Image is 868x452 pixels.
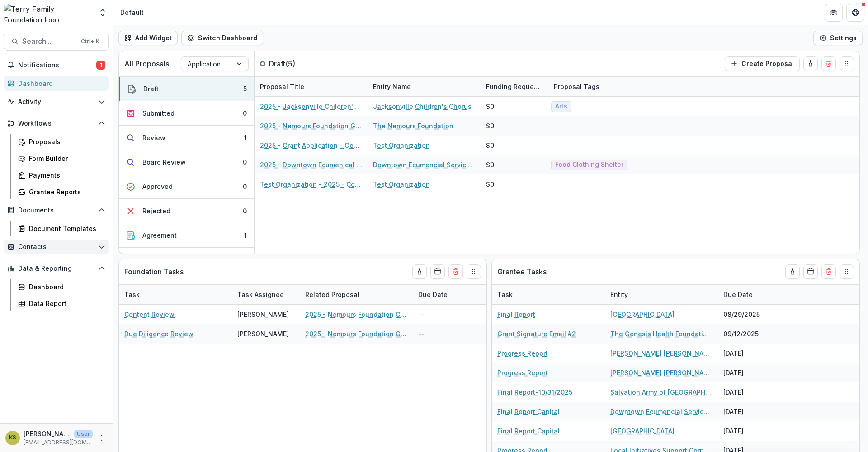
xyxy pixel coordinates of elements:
[4,4,93,22] img: Terry Family Foundation logo
[29,224,102,233] div: Document Templates
[269,58,337,69] p: Draft ( 5 )
[813,31,863,45] button: Settings
[260,179,362,189] a: Test Organization - 2025 - Communication Guidelines
[840,56,854,71] button: Drag
[497,266,547,277] p: Grantee Tasks
[413,305,481,324] div: --
[825,4,843,22] button: Partners
[119,285,232,304] div: Task
[548,82,605,91] div: Proposal Tags
[486,102,494,111] div: $0
[243,84,247,94] div: 5
[260,121,362,131] a: 2025 - Nemours Foundation Grant Application - Analysis of [MEDICAL_DATA] Care in [GEOGRAPHIC_DATA]
[119,150,254,174] button: Board Review0
[610,348,712,358] a: [PERSON_NAME] [PERSON_NAME] Foundaton
[803,56,818,71] button: toggle-assigned-to-me
[610,329,712,339] a: The Genesis Health Foundation, Inc.
[29,299,102,308] div: Data Report
[260,160,362,169] a: 2025 - Downtown Ecumenical Services Council - Capital Campaign/Endowment
[492,285,605,304] div: Task
[142,157,186,167] div: Board Review
[18,207,94,214] span: Documents
[368,82,416,91] div: Entity Name
[232,290,289,299] div: Task Assignee
[605,285,718,304] div: Entity
[413,285,481,304] div: Due Date
[413,290,453,299] div: Due Date
[118,31,178,45] button: Add Widget
[718,363,786,382] div: [DATE]
[718,290,758,299] div: Due Date
[4,58,109,72] button: Notifications1
[725,56,800,71] button: Create Proposal
[305,310,407,319] a: 2025 - Nemours Foundation Grant Application Form - Program or Project
[243,157,247,167] div: 0
[555,161,623,169] span: Food Clothing Shelter
[18,243,94,251] span: Contacts
[821,264,836,279] button: Delete card
[4,203,109,217] button: Open Documents
[368,77,481,96] div: Entity Name
[74,430,93,438] p: User
[300,290,365,299] div: Related Proposal
[237,310,289,319] div: [PERSON_NAME]
[497,368,548,377] a: Progress Report
[14,184,109,199] a: Grantee Reports
[718,285,786,304] div: Due Date
[29,137,102,146] div: Proposals
[481,82,548,91] div: Funding Requested
[119,290,145,299] div: Task
[79,37,101,47] div: Ctrl + K
[119,77,254,101] button: Draft5
[119,223,254,248] button: Agreement1
[243,182,247,191] div: 0
[610,426,675,436] a: [GEOGRAPHIC_DATA]
[430,264,445,279] button: Calendar
[260,102,362,111] a: 2025 - Jacksonville Children's Chorus - General Operating Support
[119,126,254,150] button: Review1
[497,310,535,319] a: Final Report
[486,141,494,150] div: $0
[237,329,289,339] div: [PERSON_NAME]
[718,421,786,441] div: [DATE]
[181,31,263,45] button: Switch Dashboard
[142,133,165,142] div: Review
[846,4,864,22] button: Get Help
[497,407,560,416] a: Final Report Capital
[232,285,300,304] div: Task Assignee
[96,4,109,22] button: Open entity switcher
[548,77,661,96] div: Proposal Tags
[119,199,254,223] button: Rejected0
[255,77,368,96] div: Proposal Title
[412,264,427,279] button: toggle-assigned-to-me
[605,290,633,299] div: Entity
[4,116,109,131] button: Open Workflows
[124,266,184,277] p: Foundation Tasks
[4,261,109,276] button: Open Data & Reporting
[18,265,94,273] span: Data & Reporting
[9,435,16,441] div: Kathleen Shaw
[18,120,94,127] span: Workflows
[119,174,254,199] button: Approved0
[124,329,193,339] a: Due Diligence Review
[24,429,71,438] p: [PERSON_NAME]
[14,151,109,166] a: Form Builder
[142,231,177,240] div: Agreement
[29,170,102,180] div: Payments
[486,160,494,169] div: $0
[718,344,786,363] div: [DATE]
[305,329,407,339] a: 2025 - Nemours Foundation Grant Application Form - Program or Project
[24,438,93,447] p: [EMAIL_ADDRESS][DOMAIN_NAME]
[610,368,712,377] a: [PERSON_NAME] [PERSON_NAME] Fund Foundation
[96,61,105,70] span: 1
[610,387,712,397] a: Salvation Army of [GEOGRAPHIC_DATA][US_STATE]
[14,134,109,149] a: Proposals
[244,231,247,240] div: 1
[4,33,109,51] button: Search...
[14,221,109,236] a: Document Templates
[18,61,96,69] span: Notifications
